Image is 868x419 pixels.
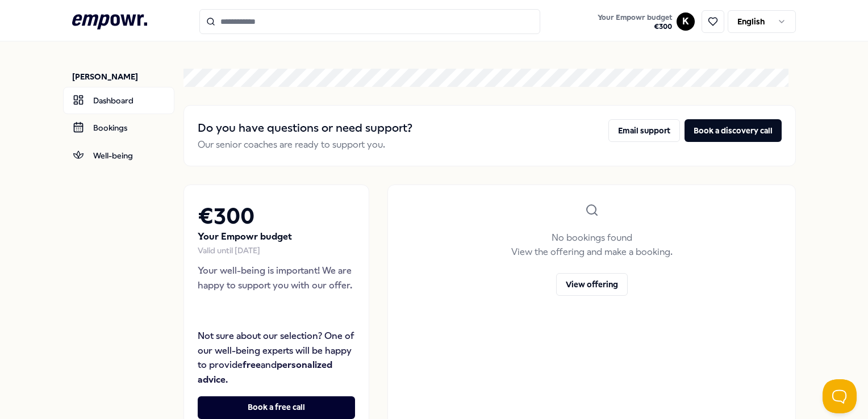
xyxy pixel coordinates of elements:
[608,119,680,152] a: Email support
[511,231,673,259] p: No bookings found View the offering and make a booking.
[823,379,857,413] iframe: Help Scout Beacon - Open
[198,137,412,152] p: Our senior coaches are ready to support you.
[598,22,672,31] span: € 300
[198,396,355,419] button: Book a free call
[593,10,677,33] a: Your Empowr budget€300
[63,142,174,169] a: Well-being
[199,9,540,34] input: Search for products, categories or subcategories
[198,119,412,137] h2: Do you have questions or need support?
[198,229,355,244] p: Your Empowr budget
[198,244,355,257] div: Valid until [DATE]
[556,273,628,296] button: View offering
[685,119,782,142] button: Book a discovery call
[598,13,672,22] span: Your Empowr budget
[198,263,355,292] p: Your well-being is important! We are happy to support you with our offer.
[595,11,674,33] button: Your Empowr budget€300
[63,87,174,114] a: Dashboard
[63,114,174,141] a: Bookings
[198,199,355,234] h2: € 300
[198,329,355,387] p: Not sure about our selection? One of our well-being experts will be happy to provide and .
[72,71,174,82] p: [PERSON_NAME]
[608,119,680,142] button: Email support
[243,359,261,370] strong: free
[677,12,695,31] button: K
